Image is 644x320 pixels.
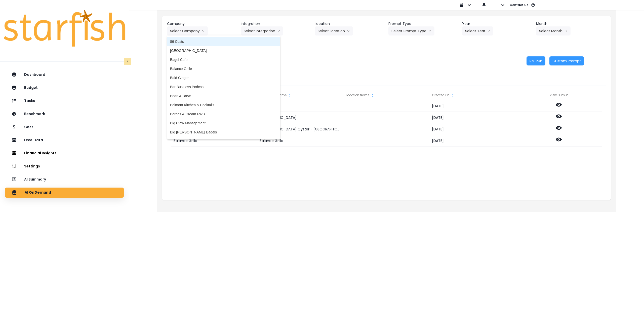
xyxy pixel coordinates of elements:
[429,90,515,100] div: Created On
[428,28,431,33] svg: arrow down line
[24,73,45,77] p: Dashboard
[536,21,606,26] header: Month
[257,135,343,147] div: Balance Grille
[462,26,493,35] button: Select Yeararrow down line
[170,84,277,89] span: Bar Business Podcast
[429,112,515,123] div: [DATE]
[487,28,490,33] svg: arrow down line
[241,21,310,26] header: Integration
[315,21,384,26] header: Location
[170,93,277,98] span: Bean & Brew
[516,90,602,100] div: View Output
[429,135,515,147] div: [DATE]
[170,75,277,80] span: Bald Ginger
[170,48,277,53] span: [GEOGRAPHIC_DATA]
[24,112,45,116] p: Benchmark
[5,122,124,132] button: Cost
[371,93,375,97] svg: sort
[565,28,568,33] svg: arrow left line
[5,135,124,145] button: ExcelData
[167,21,237,26] header: Company
[5,83,124,93] button: Budget
[171,135,257,147] div: Balance Grille
[167,26,208,35] button: Select Companyarrow down line
[24,177,46,182] p: AI Summary
[462,21,532,26] header: Year
[277,28,280,33] svg: arrow down line
[536,26,571,35] button: Select Montharrow left line
[170,121,277,126] span: Big Claw Management
[429,123,515,135] div: [DATE]
[202,28,205,33] svg: arrow down line
[257,90,343,100] div: Integration Name
[170,130,277,135] span: Big [PERSON_NAME] Bagels
[5,148,124,158] button: Financial Insights
[388,26,434,35] button: Select Prompt Typearrow down line
[24,86,38,90] p: Budget
[549,56,584,65] button: Custom Prompt
[170,66,277,71] span: Balance Grille
[25,190,51,195] p: AI OnDemand
[170,112,277,117] span: Berries & Cream FWB
[257,123,343,135] div: [GEOGRAPHIC_DATA] Oyster - [GEOGRAPHIC_DATA]
[451,93,455,97] svg: sort
[167,35,280,139] ul: Select Companyarrow down line
[257,100,343,112] div: Bolay
[24,99,35,103] p: Tasks
[170,39,277,44] span: 86 Costs
[288,93,292,97] svg: sort
[24,138,43,142] p: ExcelData
[5,188,124,198] button: AI OnDemand
[257,112,343,123] div: [GEOGRAPHIC_DATA]
[24,125,33,129] p: Cost
[429,100,515,112] div: [DATE]
[170,57,277,62] span: Bagel Cafe
[527,56,545,65] button: Re-Run
[5,174,124,185] button: AI Summary
[347,28,350,33] svg: arrow down line
[315,26,353,35] button: Select Locationarrow down line
[343,90,429,100] div: Location Name
[5,96,124,106] button: Tasks
[5,109,124,119] button: Benchmark
[241,26,283,35] button: Select Integrationarrow down line
[5,70,124,80] button: Dashboard
[170,102,277,108] span: Belmont Kitchen & Cocktails
[388,21,458,26] header: Prompt Type
[5,161,124,171] button: Settings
